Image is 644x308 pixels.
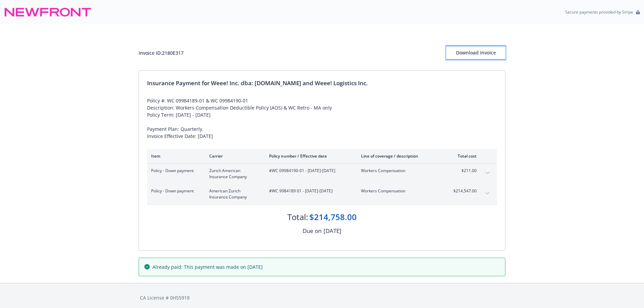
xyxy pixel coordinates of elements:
[287,211,308,223] div: Total:
[151,153,198,159] div: Item
[152,263,263,270] span: Already paid: This payment was made on [DATE]
[140,294,504,301] div: CA License # 0H55918
[446,46,505,60] button: Download Invoice
[361,153,440,159] div: Line of coverage / description
[565,9,633,15] p: Secure payments provided by Stripe
[303,227,321,235] div: Due on
[451,188,477,194] span: $214,547.00
[147,79,497,88] div: Insurance Payment for Weee! Inc. dba: [DOMAIN_NAME] and Weee! Logistics Inc.
[361,168,440,174] span: Workers Compensation
[147,164,497,184] div: Policy - Down paymentZurich American Insurance Company#WC 09984190-01 - [DATE]-[DATE]Workers Comp...
[209,188,258,200] span: American Zurich Insurance Company
[209,168,258,180] span: Zurich American Insurance Company
[151,188,198,194] span: Policy - Down payment
[451,153,477,159] div: Total cost
[139,49,184,56] div: Invoice ID: 2180E317
[269,188,350,194] span: #WC 9984189 01 - [DATE]-[DATE]
[269,153,350,159] div: Policy number / Effective date
[209,153,258,159] div: Carrier
[451,168,477,174] span: $211.00
[147,97,497,140] div: Policy #: WC 09984189-01 & WC 09984190-01 Description: Workers Compensation Deductible Policy (AO...
[482,168,493,179] button: expand content
[361,188,440,194] span: Workers Compensation
[482,188,493,199] button: expand content
[309,211,357,223] div: $214,758.00
[324,227,341,235] div: [DATE]
[147,184,497,204] div: Policy - Down paymentAmerican Zurich Insurance Company#WC 9984189 01 - [DATE]-[DATE]Workers Compe...
[269,168,350,174] span: #WC 09984190-01 - [DATE]-[DATE]
[151,168,198,174] span: Policy - Down payment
